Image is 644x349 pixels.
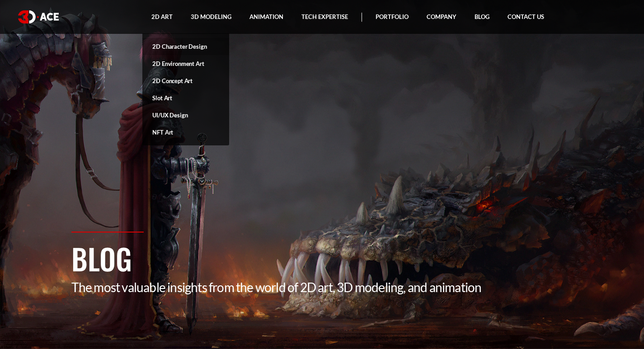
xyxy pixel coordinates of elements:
a: Slot Art [142,89,229,107]
a: UI/UX Design [142,107,229,124]
a: NFT Art [142,124,229,141]
a: 2D Environment Art [142,55,229,72]
img: logo white [18,10,59,23]
a: 2D Concept Art [142,72,229,89]
h1: Blog [71,237,573,279]
a: 2D Character Design [142,38,229,55]
p: The most valuable insights from the world of 2D art, 3D modeling, and animation [71,279,573,295]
